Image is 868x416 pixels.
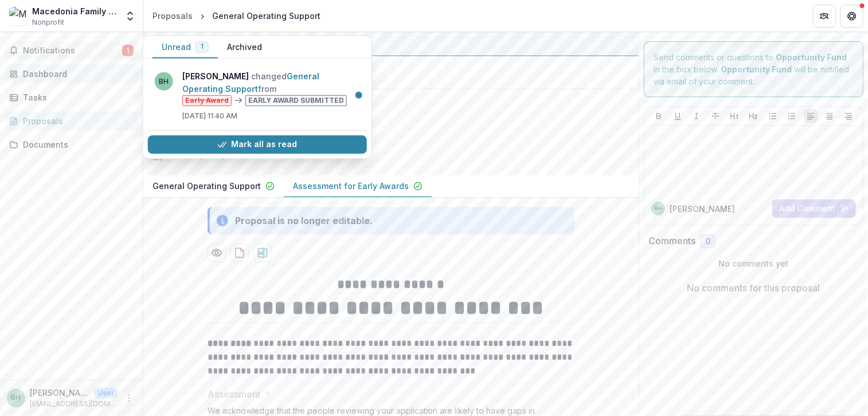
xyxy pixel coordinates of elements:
p: changed from [182,70,360,106]
div: Dashboard [23,68,129,80]
button: Preview 3844cfff-486d-45f8-8586-ffcf47fc1aa8-1.pdf [208,244,226,262]
a: Proposals [148,7,197,24]
span: 1 [122,45,134,56]
button: Archived [218,36,271,59]
p: [PERSON_NAME] [30,387,89,399]
div: Opportunity Fund [153,37,630,51]
div: Documents [23,138,129,151]
button: Get Help [840,5,863,28]
div: Betty Hill [11,394,21,402]
span: 1 [201,43,204,51]
strong: Opportunity Fund [776,52,847,62]
button: download-proposal [253,244,272,262]
p: No comments yet [648,257,859,269]
h2: Comments [648,236,695,246]
button: Heading 1 [728,109,741,123]
div: General Operating Support [212,10,320,22]
button: Open entity switcher [122,5,138,28]
button: Align Right [842,109,855,123]
p: [EMAIL_ADDRESS][DOMAIN_NAME] [30,399,118,409]
span: 0 [705,237,710,246]
img: Macedonia Family and Community Enrichment Center, Inc. [9,7,28,25]
button: Align Left [804,109,818,123]
a: Tasks [5,88,138,107]
p: Assessment [208,387,260,401]
button: Notifications1 [5,41,138,60]
strong: Opportunity Fund [721,64,792,74]
p: User [94,388,118,398]
button: Bold [652,109,666,123]
nav: breadcrumb [148,7,325,24]
button: Align Center [823,109,836,123]
button: Heading 2 [746,109,760,123]
a: Documents [5,135,138,154]
button: download-proposal [230,244,249,262]
button: Unread [153,36,218,59]
button: Underline [671,109,685,123]
div: Proposal is no longer editable. [235,214,373,228]
div: Proposals [153,10,193,22]
div: Send comments or questions to in the box below. will be notified via email of your comment. [644,41,863,97]
a: Dashboard [5,64,138,83]
button: Partners [813,5,836,28]
button: Strike [709,109,722,123]
div: Betty Hill [654,206,662,211]
button: Bullet List [766,109,780,123]
div: Macedonia Family and Community Enrichment Center, Inc. [32,5,118,17]
a: Proposals [5,111,138,130]
p: General Operating Support [153,180,261,192]
button: Italicize [690,109,703,123]
button: Add Comment [772,199,856,218]
p: No comments for this proposal [687,281,820,295]
span: Notifications [23,46,122,56]
button: More [122,391,136,405]
a: General Operating Support [182,71,319,94]
div: Tasks [23,91,129,103]
h2: General Operating Support [153,98,611,112]
p: [PERSON_NAME] [670,203,735,215]
p: Assessment for Early Awards [293,180,409,192]
button: Ordered List [785,109,799,123]
span: Nonprofit [32,17,64,28]
button: Mark all as read [148,135,367,153]
div: Proposals [23,115,129,127]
